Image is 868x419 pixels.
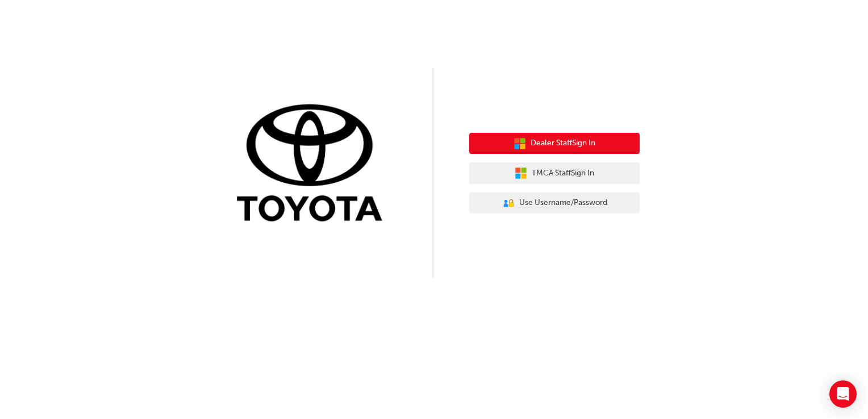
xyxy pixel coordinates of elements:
div: Open Intercom Messenger [829,380,857,408]
span: TMCA Staff Sign In [532,167,594,180]
img: Trak [228,102,399,227]
button: TMCA StaffSign In [469,162,640,184]
button: Dealer StaffSign In [469,133,640,154]
button: Use Username/Password [469,192,640,214]
span: Use Username/Password [519,196,607,209]
span: Dealer Staff Sign In [531,137,595,150]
